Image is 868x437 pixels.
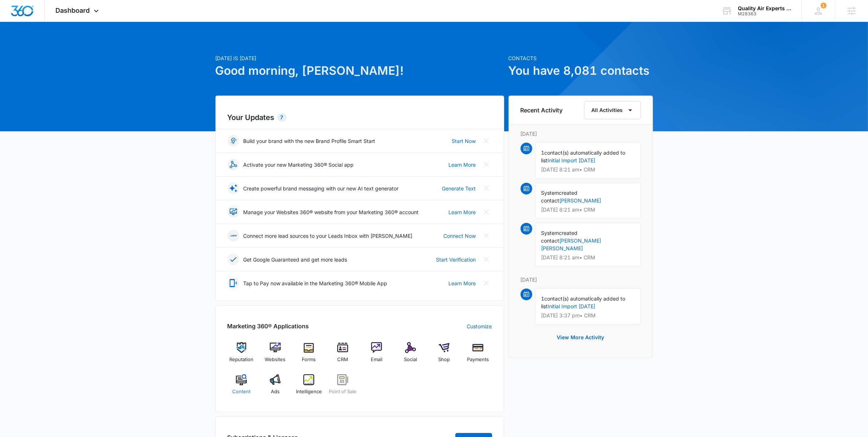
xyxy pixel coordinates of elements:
a: [PERSON_NAME] [PERSON_NAME] [541,237,602,251]
p: Contacts [509,54,653,62]
p: [DATE] 8:21 am • CRM [541,167,635,172]
span: 1 [821,3,826,8]
button: Close [480,206,492,218]
p: Build your brand with the new Brand Profile Smart Start [244,137,375,145]
span: Intelligence [296,388,322,395]
span: contact(s) automatically added to list [541,150,626,163]
a: Generate Text [442,185,476,192]
a: Initial Import [DATE] [548,157,596,163]
a: CRM [329,342,357,368]
p: Connect more lead sources to your Leads Inbox with [PERSON_NAME] [244,232,413,240]
span: System [541,190,559,196]
button: Close [480,230,492,241]
div: notifications count [821,3,826,8]
span: System [541,230,559,236]
a: Start Now [452,137,476,145]
button: Close [480,254,492,265]
a: Intelligence [295,374,323,401]
button: All Activities [584,101,641,119]
span: Social [404,356,417,363]
h2: Your Updates [227,112,492,123]
button: Close [480,159,492,170]
span: contact(s) automatically added to list [541,295,626,309]
a: Email [363,342,391,368]
p: Activate your new Marketing 360® Social app [244,161,354,169]
button: Close [480,182,492,194]
span: 1 [541,150,545,156]
button: Close [480,135,492,147]
p: [DATE] is [DATE] [215,54,504,62]
span: Forms [302,356,316,363]
a: Initial Import [DATE] [548,303,596,309]
a: Content [227,374,256,401]
span: 1 [541,295,545,302]
p: Get Google Guaranteed and get more leads [244,256,347,263]
a: Learn More [449,161,476,169]
span: created contact [541,190,578,204]
a: Shop [430,342,458,368]
p: [DATE] 8:21 am • CRM [541,207,635,212]
div: 7 [277,113,287,122]
span: Payments [467,356,489,363]
a: Social [396,342,424,368]
p: [DATE] 8:21 am • CRM [541,255,635,260]
a: Customize [467,322,492,330]
p: [DATE] [521,130,641,138]
span: Point of Sale [329,388,357,395]
span: Websites [265,356,285,363]
a: Reputation [227,342,256,368]
h1: You have 8,081 contacts [509,62,653,80]
button: Close [480,277,492,289]
span: Dashboard [56,7,90,14]
div: account name [738,5,791,11]
div: account id [738,11,791,16]
h6: Recent Activity [521,106,563,115]
a: Ads [261,374,289,401]
p: Manage your Websites 360® website from your Marketing 360® account [244,208,419,216]
a: [PERSON_NAME] [560,197,602,204]
span: Reputation [229,356,253,363]
p: Tap to Pay now available in the Marketing 360® Mobile App [244,279,388,287]
a: Forms [295,342,323,368]
p: [DATE] [521,276,641,283]
a: Start Verification [436,256,476,263]
span: Shop [438,356,450,363]
h2: Marketing 360® Applications [227,322,309,330]
button: View More Activity [550,329,612,346]
p: Create powerful brand messaging with our new AI text generator [244,185,399,192]
p: [DATE] 3:37 pm • CRM [541,313,635,318]
h1: Good morning, [PERSON_NAME]! [215,62,504,80]
span: created contact [541,230,578,244]
span: Email [371,356,382,363]
a: Connect Now [444,232,476,240]
span: Ads [271,388,280,395]
a: Learn More [449,279,476,287]
a: Point of Sale [329,374,357,401]
a: Learn More [449,208,476,216]
span: CRM [337,356,348,363]
a: Payments [464,342,492,368]
span: Content [232,388,250,395]
a: Websites [261,342,289,368]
